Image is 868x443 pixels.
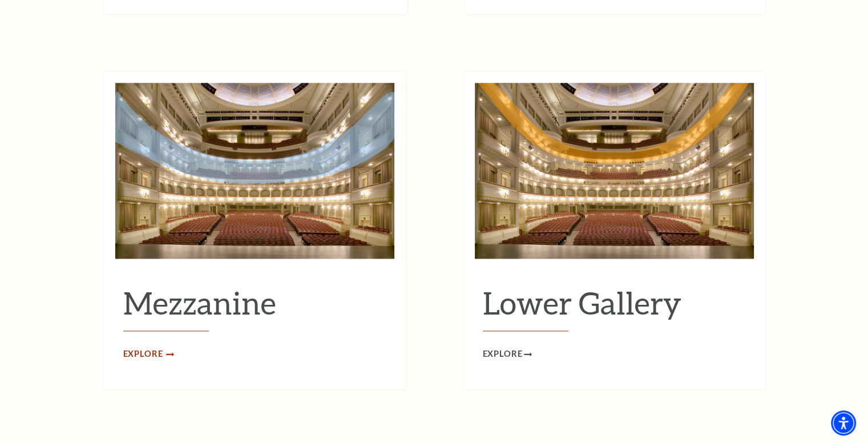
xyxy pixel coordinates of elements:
h2: Mezzanine [123,284,386,331]
span: Explore [123,347,163,361]
span: Explore [483,347,523,361]
img: Mezzanine [115,83,394,259]
a: Explore [123,347,172,361]
a: Explore [483,347,532,361]
img: Lower Gallery [475,83,754,259]
h2: Lower Gallery [483,284,746,331]
div: Accessibility Menu [831,410,856,436]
